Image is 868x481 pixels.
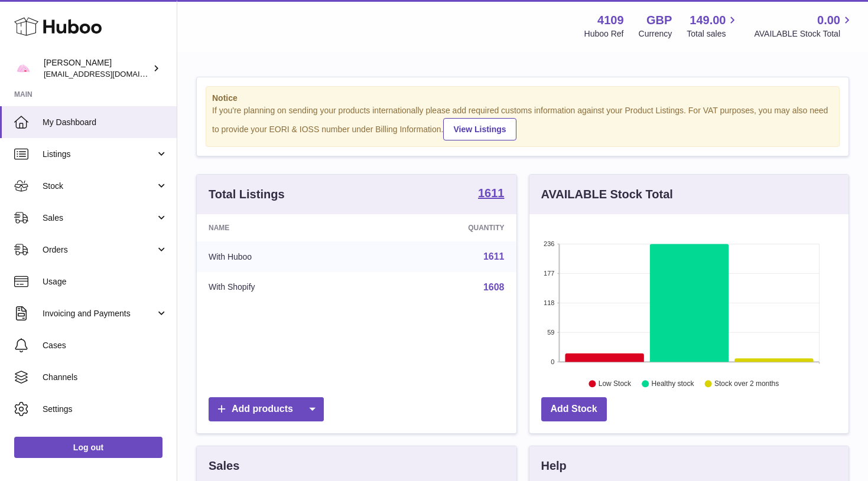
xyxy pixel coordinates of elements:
text: Stock over 2 months [714,379,779,388]
td: With Huboo [197,241,369,272]
a: 149.00 Total sales [687,12,739,40]
a: View Listings [443,118,516,140]
text: 118 [544,299,554,306]
strong: 1611 [478,187,505,199]
a: 0.00 AVAILABLE Stock Total [754,12,854,40]
a: Add Stock [541,397,607,421]
span: Listings [43,149,155,160]
span: Settings [43,404,168,415]
h3: Total Listings [209,186,285,202]
a: 1608 [483,282,505,292]
h3: Help [541,458,567,474]
td: With Shopify [197,272,369,303]
text: 0 [551,358,554,365]
a: Add products [209,397,324,421]
span: Orders [43,244,155,256]
span: Stock [43,181,155,192]
span: [EMAIL_ADDRESS][DOMAIN_NAME] [44,69,174,78]
strong: Notice [212,93,833,104]
a: Log out [14,437,162,458]
span: Invoicing and Payments [43,308,155,319]
strong: 4109 [597,12,624,28]
a: 1611 [483,251,505,261]
text: 177 [544,270,554,277]
h3: AVAILABLE Stock Total [541,186,673,202]
th: Quantity [369,214,516,241]
a: 1611 [478,187,505,201]
span: Sales [43,212,155,224]
div: Currency [639,28,672,40]
span: 149.00 [690,12,726,28]
text: Healthy stock [651,379,694,388]
text: Low Stock [598,379,631,388]
text: 59 [547,329,554,336]
span: Channels [43,372,168,383]
div: [PERSON_NAME] [44,57,150,80]
span: My Dashboard [43,117,168,128]
div: If you're planning on sending your products internationally please add required customs informati... [212,105,833,140]
div: Huboo Ref [584,28,624,40]
span: 0.00 [817,12,840,28]
img: hello@limpetstore.com [14,60,32,77]
span: Cases [43,340,168,351]
span: Usage [43,276,168,287]
span: Total sales [687,28,739,40]
text: 236 [544,240,554,247]
th: Name [197,214,369,241]
strong: GBP [646,12,672,28]
h3: Sales [209,458,239,474]
span: AVAILABLE Stock Total [754,28,854,40]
